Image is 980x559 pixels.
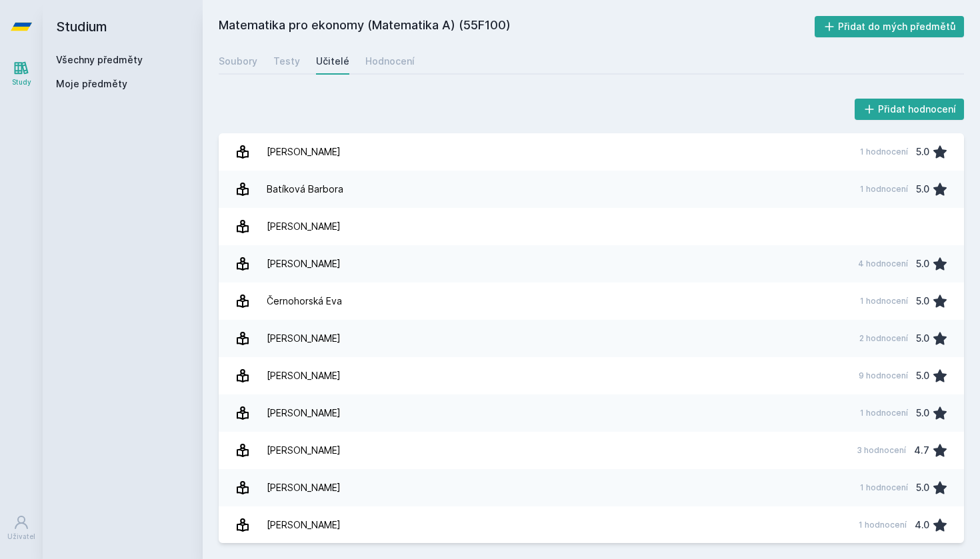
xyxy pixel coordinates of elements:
a: [PERSON_NAME] 9 hodnocení 5.0 [219,357,964,394]
button: Přidat do mých předmětů [815,16,965,37]
div: 5.0 [916,474,929,501]
a: Soubory [219,48,257,75]
div: 2 hodnocení [859,333,908,344]
div: 4 hodnocení [858,259,908,269]
div: [PERSON_NAME] [267,512,341,538]
div: [PERSON_NAME] [267,362,341,389]
div: Učitelé [316,55,349,68]
a: Batíková Barbora 1 hodnocení 5.0 [219,171,964,208]
div: 5.0 [916,400,929,426]
a: Hodnocení [365,48,415,75]
div: Uživatel [7,532,35,542]
a: Study [3,53,40,94]
div: [PERSON_NAME] [267,139,341,165]
div: 5.0 [916,362,929,389]
div: 1 hodnocení [860,296,908,306]
a: Testy [273,48,300,75]
a: [PERSON_NAME] 3 hodnocení 4.7 [219,432,964,469]
div: [PERSON_NAME] [267,325,341,352]
div: 4.0 [915,512,929,538]
div: Batíková Barbora [267,176,343,203]
div: 5.0 [916,139,929,165]
div: [PERSON_NAME] [267,474,341,501]
div: Study [12,77,31,87]
a: [PERSON_NAME] 2 hodnocení 5.0 [219,320,964,357]
span: Moje předměty [56,77,127,91]
div: 4.7 [914,437,929,464]
div: Hodnocení [365,55,415,68]
a: [PERSON_NAME] 1 hodnocení 5.0 [219,469,964,506]
div: 5.0 [916,325,929,352]
a: Všechny předměty [56,54,143,65]
div: [PERSON_NAME] [267,400,341,426]
a: Černohorská Eva 1 hodnocení 5.0 [219,282,964,320]
div: 5.0 [916,288,929,314]
div: 1 hodnocení [859,520,907,530]
a: [PERSON_NAME] 1 hodnocení 5.0 [219,133,964,171]
div: Soubory [219,55,257,68]
div: [PERSON_NAME] [267,213,341,240]
a: Učitelé [316,48,349,75]
h2: Matematika pro ekonomy (Matematika A) (55F100) [219,16,815,37]
div: 3 hodnocení [857,445,906,456]
div: [PERSON_NAME] [267,251,341,277]
a: [PERSON_NAME] 1 hodnocení 5.0 [219,394,964,432]
div: Černohorská Eva [267,288,342,314]
div: 1 hodnocení [860,184,908,195]
a: [PERSON_NAME] 1 hodnocení 4.0 [219,506,964,544]
div: Testy [273,55,300,68]
div: 1 hodnocení [860,147,908,157]
div: [PERSON_NAME] [267,437,341,464]
div: 9 hodnocení [859,370,908,381]
a: [PERSON_NAME] 4 hodnocení 5.0 [219,245,964,282]
div: 1 hodnocení [860,408,908,418]
div: 5.0 [916,176,929,203]
div: 1 hodnocení [860,482,908,493]
button: Přidat hodnocení [855,99,965,120]
a: [PERSON_NAME] [219,208,964,245]
div: 5.0 [916,251,929,277]
a: Uživatel [3,508,40,548]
